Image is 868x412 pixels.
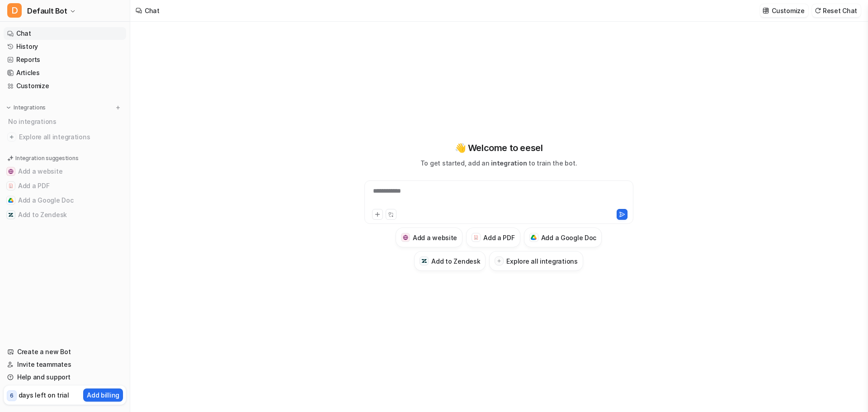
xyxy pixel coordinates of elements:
p: 👋 Welcome to eesel [455,141,543,155]
p: 6 [10,392,14,400]
button: Add a Google DocAdd a Google Doc [524,227,602,247]
a: Invite teammates [4,358,126,371]
a: Help and support [4,371,126,384]
button: Add to ZendeskAdd to Zendesk [414,251,486,271]
button: Add a PDFAdd a PDF [466,227,520,247]
h3: Add to Zendesk [431,256,480,266]
button: Add billing [83,388,123,402]
span: D [7,3,22,18]
a: Customize [4,80,126,92]
button: Reset Chat [812,4,861,17]
img: Add a Google Doc [531,235,537,240]
a: Chat [4,27,126,40]
img: Add a Google Doc [8,198,14,203]
img: menu_add.svg [115,104,121,111]
button: Add a Google DocAdd a Google Doc [4,193,126,208]
img: Add a PDF [8,183,14,189]
h3: Add a Google Doc [541,233,597,242]
img: expand menu [5,104,12,111]
a: Explore all integrations [4,131,126,143]
p: days left on trial [19,390,69,400]
a: Reports [4,53,126,66]
img: Add to Zendesk [8,212,14,218]
span: integration [491,159,527,167]
div: No integrations [5,114,126,129]
p: Integrations [14,104,46,111]
h3: Add a website [413,233,457,242]
img: Add a PDF [473,235,479,240]
p: Add billing [87,390,119,400]
a: Articles [4,66,126,79]
a: Create a new Bot [4,346,126,358]
div: Chat [145,6,160,15]
button: Add a websiteAdd a website [4,164,126,179]
button: Add a PDFAdd a PDF [4,179,126,193]
p: To get started, add an to train the bot. [420,158,577,168]
span: Default Bot [27,5,67,17]
img: Add to Zendesk [421,258,427,264]
img: reset [815,7,821,14]
img: explore all integrations [7,133,16,142]
span: Explore all integrations [19,130,123,144]
button: Explore all integrations [489,251,583,271]
button: Integrations [4,103,48,112]
img: Add a website [8,169,14,174]
h3: Explore all integrations [506,256,577,266]
img: customize [763,7,769,14]
h3: Add a PDF [483,233,514,242]
button: Add a websiteAdd a website [396,227,462,247]
a: History [4,40,126,53]
button: Customize [760,4,808,17]
img: Add a website [403,235,409,241]
p: Integration suggestions [15,154,78,162]
button: Add to ZendeskAdd to Zendesk [4,208,126,222]
p: Customize [772,6,804,15]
